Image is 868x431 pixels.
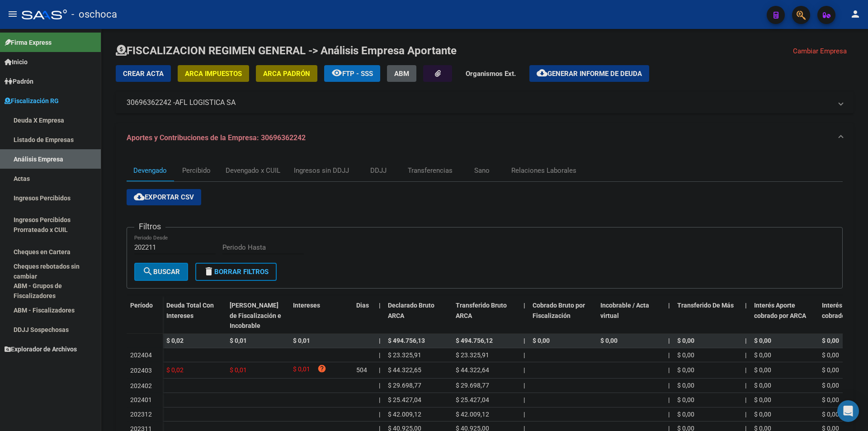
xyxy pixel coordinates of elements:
span: $ 0,00 [754,351,771,359]
button: Exportar CSV [127,189,201,205]
span: $ 0,01 [293,364,310,376]
span: - oschoca [71,5,117,24]
span: $ 0,00 [754,411,771,418]
span: Explorador de Archivos [5,344,77,354]
span: $ 23.325,91 [456,351,489,359]
button: Organismos Ext. [459,65,523,82]
span: $ 25.427,04 [456,396,489,403]
datatable-header-cell: | [375,296,384,336]
span: $ 0,00 [677,366,694,374]
mat-icon: delete [203,266,214,277]
div: Ingresos sin DDJJ [294,166,349,175]
datatable-header-cell: | [665,296,674,336]
span: | [524,366,525,374]
span: | [379,302,381,309]
span: $ 23.325,91 [388,351,421,359]
span: Crear Acta [123,70,164,78]
span: | [379,337,381,344]
span: Declarado Bruto ARCA [388,302,434,319]
span: $ 44.322,65 [388,366,421,374]
datatable-header-cell: | [741,296,750,336]
span: Generar informe de deuda [547,70,642,78]
span: Cobrado Bruto por Fiscalización [533,302,585,319]
mat-icon: person [850,9,861,19]
i: help [317,364,326,373]
span: | [745,351,746,359]
span: $ 0,00 [677,337,694,344]
span: 202404 [130,351,152,359]
span: ARCA Impuestos [185,70,242,78]
span: | [668,411,670,418]
span: | [668,396,670,403]
button: Borrar Filtros [195,263,277,281]
button: ARCA Padrón [256,65,317,82]
div: Transferencias [408,166,453,175]
span: $ 29.698,77 [388,382,421,389]
mat-panel-title: 30696362242 - [127,98,832,108]
datatable-header-cell: Transferido De Más [674,296,741,336]
span: $ 0,00 [822,351,839,359]
mat-icon: menu [7,9,18,19]
span: ARCA Padrón [263,70,310,78]
datatable-header-cell: Incobrable / Acta virtual [597,296,665,336]
span: | [524,382,525,389]
span: $ 42.009,12 [388,411,421,418]
button: Crear Acta [116,65,171,82]
span: $ 0,00 [754,366,771,374]
span: | [379,366,380,374]
datatable-header-cell: Deuda Bruta Neto de Fiscalización e Incobrable [226,296,289,336]
span: $ 0,00 [754,337,771,344]
mat-icon: cloud_download [134,191,145,202]
span: $ 0,02 [166,366,184,374]
span: ABM [394,70,409,78]
span: $ 0,01 [230,366,247,374]
button: Buscar [134,263,188,281]
span: Fiscalización RG [5,96,59,106]
span: $ 0,00 [754,382,771,389]
span: Padrón [5,76,33,86]
span: Cambiar Empresa [793,47,847,55]
span: | [524,351,525,359]
span: $ 0,01 [230,337,247,344]
span: | [524,337,525,344]
datatable-header-cell: Dias [353,296,375,336]
span: | [745,337,747,344]
div: Devengado [133,166,167,175]
span: $ 494.756,12 [456,337,493,344]
span: AFL LOGISTICA SA [175,98,236,108]
span: Firma Express [5,38,52,47]
span: Incobrable / Acta virtual [600,302,649,319]
span: $ 42.009,12 [456,411,489,418]
datatable-header-cell: Transferido Bruto ARCA [452,296,520,336]
datatable-header-cell: Cobrado Bruto por Fiscalización [529,296,597,336]
button: FTP - SSS [324,65,380,82]
h1: FISCALIZACION REGIMEN GENERAL -> Análisis Empresa Aportante [116,43,457,58]
strong: Organismos Ext. [466,70,516,78]
div: DDJJ [370,166,387,175]
span: | [379,396,380,403]
mat-expansion-panel-header: 30696362242 -AFL LOGISTICA SA [116,92,854,114]
div: Percibido [182,166,211,175]
span: | [668,302,670,309]
span: 202402 [130,382,152,389]
span: | [668,382,670,389]
span: $ 44.322,64 [456,366,489,374]
span: | [379,382,380,389]
div: Devengado x CUIL [226,166,280,175]
button: ABM [387,65,416,82]
span: | [379,411,380,418]
mat-icon: search [142,266,153,277]
span: | [668,337,670,344]
span: 202312 [130,411,152,418]
span: | [668,351,670,359]
span: 504 [356,366,367,374]
span: | [524,396,525,403]
span: Intereses [293,302,320,309]
span: Dias [356,302,369,309]
div: Relaciones Laborales [511,166,576,175]
mat-icon: remove_red_eye [331,67,342,78]
span: $ 0,00 [600,337,618,344]
mat-expansion-panel-header: Aportes y Contribuciones de la Empresa: 30696362242 [116,123,854,152]
span: $ 25.427,04 [388,396,421,403]
span: | [745,396,746,403]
